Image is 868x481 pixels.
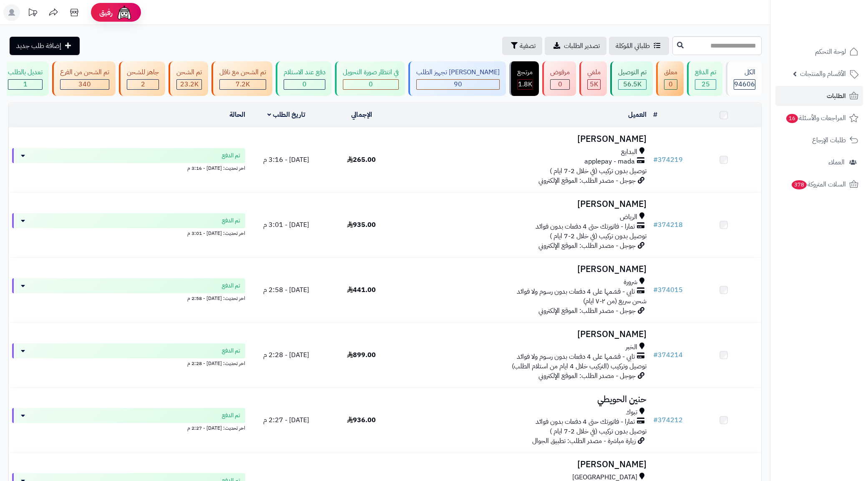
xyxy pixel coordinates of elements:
h3: [PERSON_NAME] [403,460,647,469]
span: # [653,155,658,165]
a: تم الشحن 23.2K [167,61,210,96]
a: لوحة التحكم [775,42,863,62]
h3: حنين الحويطي [403,395,647,404]
span: 90 [454,79,462,89]
span: 7.2K [236,79,250,89]
span: 0 [669,79,673,89]
span: [DATE] - 2:28 م [263,350,309,360]
span: إضافة طلب جديد [16,41,61,51]
a: مرتجع 1.8K [508,61,541,96]
span: applepay - mada [584,157,635,166]
span: تمارا - فاتورتك حتى 4 دفعات بدون فوائد [536,417,635,427]
span: [DATE] - 3:16 م [263,155,309,165]
a: السلات المتروكة378 [775,174,863,194]
span: توصيل وتركيب (التركيب خلال 4 ايام من استلام الطلب) [512,361,647,371]
span: 265.00 [347,155,376,165]
span: 936.00 [347,415,376,425]
div: 1808 [518,80,532,89]
a: تصدير الطلبات [545,37,606,55]
span: الطلبات [827,90,846,102]
div: 23233 [177,80,201,89]
h3: [PERSON_NAME] [403,330,647,339]
div: مرفوض [550,68,570,77]
h3: [PERSON_NAME] [403,264,647,274]
a: #374219 [653,155,683,165]
div: اخر تحديث: [DATE] - 3:01 م [12,228,245,237]
span: 0 [302,79,307,89]
span: # [653,285,658,295]
span: زيارة مباشرة - مصدر الطلب: تطبيق الجوال [532,436,636,446]
div: 0 [284,80,325,89]
div: اخر تحديث: [DATE] - 2:27 م [12,423,245,432]
span: تابي - قسّمها على 4 دفعات بدون رسوم ولا فوائد [517,287,635,297]
h3: [PERSON_NAME] [403,134,647,144]
span: لوحة التحكم [815,46,846,58]
a: [PERSON_NAME] تجهيز الطلب 90 [407,61,508,96]
span: تم الدفع [222,217,240,225]
span: طلباتي المُوكلة [616,41,650,51]
span: 56.5K [623,79,642,89]
span: 935.00 [347,220,376,230]
span: 16 [786,114,798,123]
span: العملاء [828,156,845,168]
div: دفع عند الاستلام [284,68,325,77]
a: في انتظار صورة التحويل 0 [333,61,407,96]
div: 7223 [220,80,266,89]
span: شحن سريع (من ٢-٧ ايام) [583,296,647,306]
span: # [653,415,658,425]
span: [DATE] - 2:27 م [263,415,309,425]
span: جوجل - مصدر الطلب: الموقع الإلكتروني [538,176,636,186]
div: تم الشحن من الفرع [60,68,109,77]
div: 0 [551,80,569,89]
a: #374214 [653,350,683,360]
span: توصيل بدون تركيب (في خلال 2-7 ايام ) [550,231,647,241]
span: جوجل - مصدر الطلب: الموقع الإلكتروني [538,371,636,381]
span: المراجعات والأسئلة [785,112,846,124]
span: شرورة [624,277,637,287]
span: تم الدفع [222,411,240,420]
div: تم الدفع [695,68,716,77]
img: ai-face.png [116,4,133,21]
span: 0 [369,79,373,89]
div: 340 [60,80,109,89]
a: مرفوض 0 [541,61,578,96]
span: 0 [558,79,562,89]
div: 2 [127,80,159,89]
a: الحالة [229,110,245,120]
a: تاريخ الطلب [267,110,305,120]
img: logo-2.png [811,21,860,38]
a: العملاء [775,152,863,172]
span: تم الدفع [222,282,240,290]
a: تم التوصيل 56.5K [609,61,654,96]
div: 4969 [588,80,600,89]
a: تم الدفع 25 [685,61,724,96]
a: الكل94606 [724,61,763,96]
a: معلق 0 [654,61,685,96]
h3: [PERSON_NAME] [403,199,647,209]
button: تصفية [502,37,542,55]
a: #374218 [653,220,683,230]
span: تصدير الطلبات [564,41,600,51]
span: [DATE] - 2:58 م [263,285,309,295]
span: الأقسام والمنتجات [800,68,846,80]
span: 441.00 [347,285,376,295]
a: #374015 [653,285,683,295]
span: تصفية [520,41,536,51]
a: طلباتي المُوكلة [609,37,669,55]
span: تمارا - فاتورتك حتى 4 دفعات بدون فوائد [536,222,635,232]
span: رفيق [99,8,113,18]
span: 94606 [734,79,755,89]
span: 2 [141,79,145,89]
div: ملغي [587,68,601,77]
div: في انتظار صورة التحويل [343,68,399,77]
span: 23.2K [180,79,199,89]
span: جوجل - مصدر الطلب: الموقع الإلكتروني [538,241,636,251]
span: تم الدفع [222,151,240,160]
span: تابي - قسّمها على 4 دفعات بدون رسوم ولا فوائد [517,352,635,362]
div: 0 [664,80,677,89]
a: الإجمالي [351,110,372,120]
a: تحديثات المنصة [22,4,43,23]
a: # [653,110,657,120]
a: العميل [628,110,647,120]
div: معلق [664,68,677,77]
